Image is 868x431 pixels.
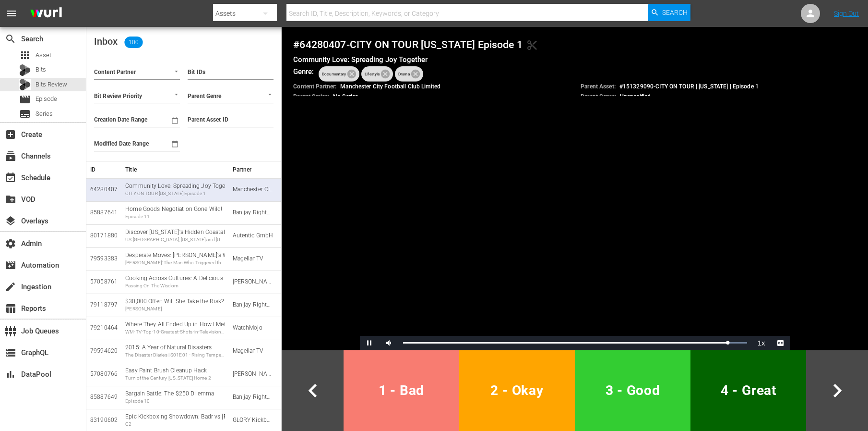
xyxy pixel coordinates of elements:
div: Lifestyle [361,66,393,82]
span: 100 [124,38,143,46]
button: 1 - Bad [344,350,459,431]
div: Episode 11 [125,213,225,220]
div: GLORY Kickboxing [233,416,274,424]
div: Manchester City Football Club Limited [233,185,274,194]
div: 80171880 [90,232,118,240]
div: WatchMojo [233,324,274,332]
span: Reports [5,303,16,314]
span: 4 - Great [694,379,802,402]
span: Parent Genre: [581,93,616,100]
span: 2 - Okay [463,379,571,402]
span: chevron_left [299,377,326,404]
div: 57080766 [90,370,118,378]
div: 79210464 [90,324,118,332]
h5: Genre: [293,67,314,76]
th: Partner [229,161,282,178]
div: WM-TV-Top-10-Greatest-Shots-in-Television-History_R0G9S9-EN_VIDEO.mov [125,329,225,335]
span: Parent Series: [293,93,329,100]
div: Discover [US_STATE]'s Hidden Coastal Gems [125,228,225,243]
span: VOD [5,194,16,205]
span: GraphQL [5,347,16,358]
button: Open [848,68,857,77]
div: MagellanTV [233,347,274,355]
div: Community Love: Spreading Joy Together [125,182,225,197]
div: Bits Review [19,79,31,90]
p: No Series [293,93,358,101]
div: Janson Media [233,278,274,286]
div: Bargain Battle: The $250 Dilemma [125,390,225,405]
span: Content Partner: [293,83,336,90]
div: Cooking Across Cultures: A Delicious Exchange [125,274,225,289]
div: 79118797 [90,301,118,309]
span: Ingestion [5,281,16,293]
div: Episode 10 [125,398,225,405]
span: Bits [36,65,46,74]
span: Series [36,109,53,119]
div: CITY ON TOUR [US_STATE] Episode 1 [125,190,225,197]
h4: # 64280407 - CITY ON TOUR [US_STATE] Episode 1 [293,38,856,51]
div: 85887649 [90,393,118,401]
span: Parent Asset: [581,83,616,90]
span: Documentary [319,62,349,86]
div: 79594620 [90,347,118,355]
span: 3 - Good [579,379,687,402]
span: Schedule [5,172,16,184]
span: Search [662,4,688,21]
div: Bits [19,64,31,76]
span: Overlays [5,215,16,227]
div: US [GEOGRAPHIC_DATA], [US_STATE] and [US_STATE] [125,236,225,243]
button: Pause [360,336,379,350]
span: Automation [5,259,16,271]
div: C2 [125,421,225,428]
button: Captions [771,336,790,350]
button: 4 - Great [690,350,806,431]
p: Unspecified [581,93,651,101]
div: Where They All Ended Up in How I Met Your Mother [125,320,225,335]
button: 3 - Good [575,350,690,431]
div: Documentary [319,66,359,82]
div: 79593383 [90,255,118,263]
button: Open [172,90,181,99]
th: Title [121,161,228,178]
div: Banijay Rights Limited [233,209,274,217]
div: Progress Bar [403,342,747,344]
div: 2015: A Year of Natural Disasters [125,344,225,358]
button: Playback Rate [752,336,771,350]
p: Manchester City Football Club Limited [293,83,440,91]
button: Mute [379,336,398,350]
span: Job Queues [5,325,16,337]
button: Open [265,90,274,99]
span: Create [5,129,16,140]
input: Content Partner [94,67,153,79]
span: 1 - Bad [347,379,455,402]
a: Sign Out [834,10,859,17]
span: chevron_right [824,377,851,404]
div: [PERSON_NAME]: The Man Who Triggered the War (ASSET) [125,259,225,266]
span: Search [5,33,16,45]
span: Generated Bit [526,39,538,51]
div: 83190602 [90,416,118,424]
span: Asset [36,50,51,60]
img: ans4CAIJ8jUAAAAAAAAAAAAAAAAAAAAAAAAgQb4GAAAAAAAAAAAAAAAAAAAAAAAAJMjXAAAAAAAAAAAAAAAAAAAAAAAAgAT5G... [23,2,69,25]
div: Turn of the Century [US_STATE] Home 2 [125,375,225,382]
span: Episode [19,94,31,105]
div: 64280407 [90,185,118,194]
span: DataPool [5,369,16,380]
div: Video Player [360,108,790,350]
div: Banijay Rights Limited [233,393,274,401]
div: 57058761 [90,278,118,286]
div: Epic Kickboxing Showdown: Badr vs Rico [125,413,225,428]
span: Asset [19,49,31,61]
div: $30,000 Offer: Will She Take the Risk? [125,297,225,312]
h2: Inbox [94,35,146,50]
div: [PERSON_NAME] [125,306,225,312]
div: Home Goods Negotiation Gone Wild! [125,205,225,220]
button: Search [648,4,690,21]
div: Easy Paint Brush Cleanup Hack [125,367,225,382]
div: Autentic GmbH [233,232,274,240]
div: 85887641 [90,209,118,217]
span: Bits Review [36,80,67,89]
div: Passing On The Wisdom [125,283,225,289]
h5: Community Love: Spreading Joy Together [293,55,856,64]
div: The Disaster Diaries | S01E01 - Rising Temperatures, Rising Seas (2015) (ASSET) [125,352,225,358]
